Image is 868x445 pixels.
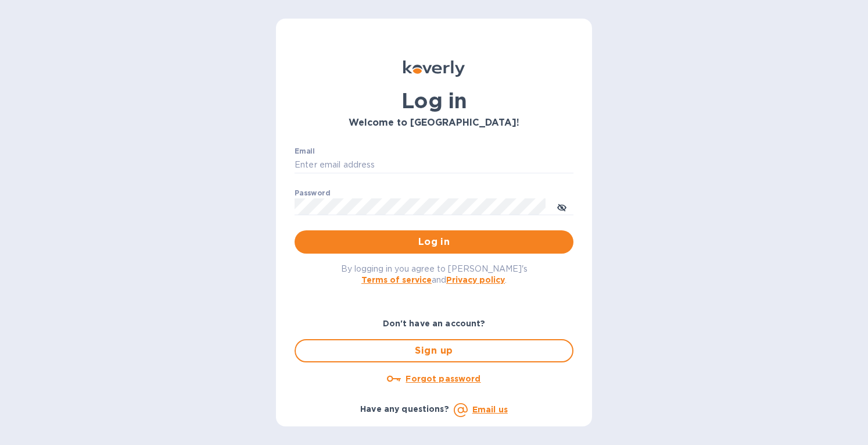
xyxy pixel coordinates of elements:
[295,156,573,174] input: Enter email address
[305,344,563,358] span: Sign up
[403,60,465,77] img: Koverly
[360,404,449,414] b: Have any questions?
[550,195,573,218] button: toggle password visibility
[295,118,573,129] h3: Welcome to [GEOGRAPHIC_DATA]!
[295,190,330,197] label: Password
[472,405,508,414] a: Email us
[295,230,573,254] button: Log in
[295,148,315,155] label: Email
[383,319,486,328] b: Don't have an account?
[304,235,564,249] span: Log in
[341,264,528,284] span: By logging in you agree to [PERSON_NAME]'s and .
[361,275,432,284] a: Terms of service
[295,88,573,113] h1: Log in
[406,374,480,383] u: Forgot password
[446,275,505,284] a: Privacy policy
[295,339,573,362] button: Sign up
